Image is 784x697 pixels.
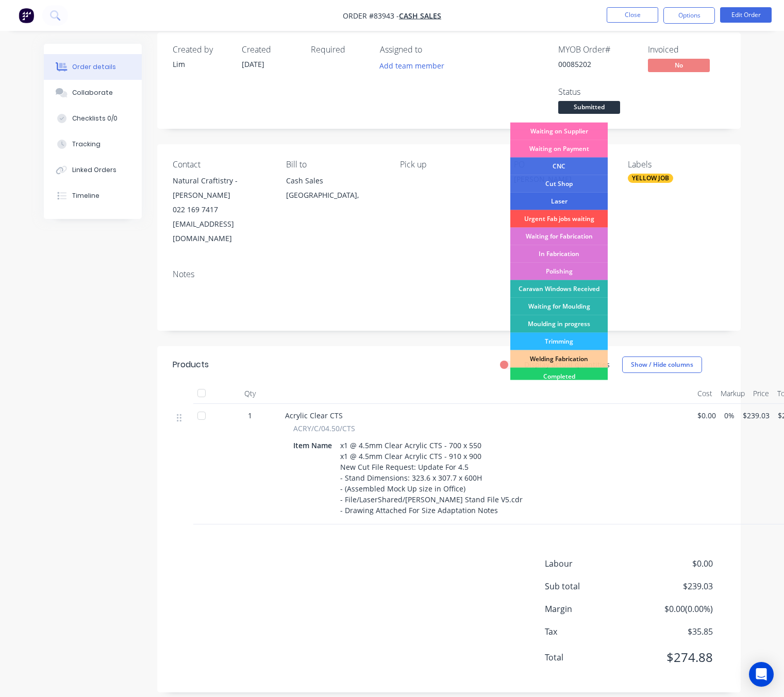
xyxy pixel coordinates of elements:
div: Contact [173,160,270,169]
div: Timeline [72,191,99,200]
div: Open Intercom Messenger [749,662,774,687]
span: $35.85 [636,625,712,638]
span: $0.00 [636,557,712,570]
div: Caravan Windows Received [510,280,608,298]
span: Total [545,651,637,664]
div: Cost [693,383,716,404]
div: Tracking [72,140,101,149]
div: Required [311,45,368,55]
button: Order details [44,54,142,80]
span: 1 [248,410,252,421]
div: Pick up [400,160,497,169]
div: Markup [716,383,749,404]
div: Assigned to [380,45,483,55]
div: Waiting on Payment [510,140,608,158]
span: ACRY/C/04.50/CTS [293,423,355,434]
div: Linked Orders [72,165,116,175]
div: x1 @ 4.5mm Clear Acrylic CTS - 700 x 550 x1 @ 4.5mm Clear Acrylic CTS - 910 x 900 New Cut File Re... [336,438,527,518]
button: Checklists 0/0 [44,106,142,131]
button: Tracking [44,131,142,157]
img: Factory [19,8,34,23]
div: Natural Craftistry - [PERSON_NAME]022 169 7417[EMAIL_ADDRESS][DOMAIN_NAME] [173,174,270,246]
span: Order #83943 - [343,11,399,21]
div: Bill to [286,160,383,169]
div: Cut Shop [510,175,608,193]
span: $274.88 [636,648,712,667]
span: Labour [545,557,637,570]
div: [EMAIL_ADDRESS][DOMAIN_NAME] [173,217,270,246]
button: Edit Order [720,7,772,23]
div: Created by [173,45,229,55]
button: Options [663,7,715,24]
div: Waiting on Supplier [510,123,608,140]
button: Submitted [558,101,620,116]
div: Notes [173,269,725,279]
div: Item Name [293,438,336,453]
div: Cash Sales[GEOGRAPHIC_DATA], [286,174,383,207]
span: [DATE] [242,59,264,69]
div: Created [242,45,298,55]
span: Margin [545,603,637,615]
div: Qty [219,383,281,404]
div: Trimming [510,333,608,350]
div: Waiting for Fabrication [510,228,608,245]
span: Acrylic Clear CTS [285,411,343,420]
div: 022 169 7417 [173,202,270,217]
span: Sub total [545,580,637,592]
div: CNC [510,158,608,175]
div: Completed [510,368,608,385]
button: Collaborate [44,80,142,106]
div: Labels [628,160,725,169]
span: $0.00 ( 0.00 %) [636,603,712,615]
span: Tax [545,625,637,638]
div: MYOB Order # [558,45,636,55]
span: $239.03 [743,410,770,421]
div: Invoiced [648,45,725,55]
span: 0% [724,410,735,421]
button: Show / Hide columns [622,356,702,373]
div: In Fabrication [510,245,608,263]
button: Close [607,7,658,23]
div: Products [173,359,209,371]
button: Add team member [374,59,449,73]
div: Polishing [510,263,608,280]
button: Linked Orders [44,157,142,183]
span: $239.03 [636,580,712,592]
div: Urgent Fab jobs waiting [510,210,608,228]
div: Moulding in progress [510,315,608,333]
span: Submitted [558,101,620,114]
div: YELLOW JOB [628,174,673,183]
button: Timeline [44,183,142,209]
a: Cash Sales [399,11,441,21]
div: Status [558,87,636,97]
span: $0.00 [697,410,716,421]
div: Waiting for Moulding [510,298,608,315]
div: [GEOGRAPHIC_DATA], [286,188,383,202]
div: Price [749,383,773,404]
div: Cash Sales [286,174,383,188]
div: Welding Fabrication [510,350,608,368]
button: Add team member [380,59,450,73]
div: Collaborate [72,88,113,97]
div: Order details [72,62,116,72]
span: No [648,59,710,72]
div: Lim [173,59,229,70]
div: Checklists 0/0 [72,114,118,123]
div: 00085202 [558,59,636,70]
div: Laser [510,193,608,210]
div: Natural Craftistry - [PERSON_NAME] [173,174,270,202]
